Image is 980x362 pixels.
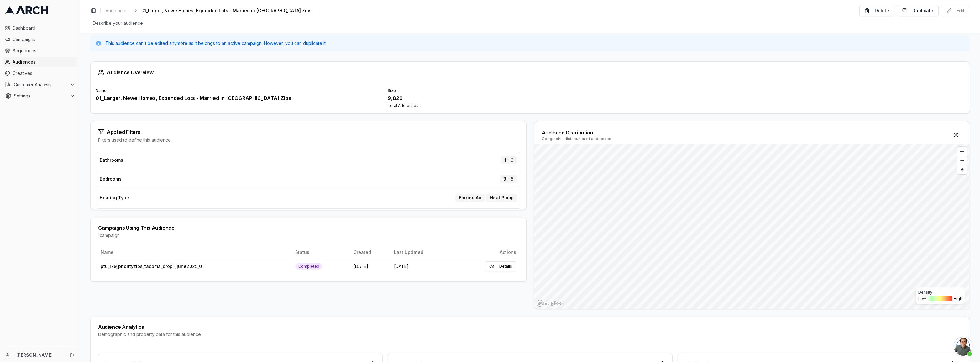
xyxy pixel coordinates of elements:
[501,156,517,164] div: 1 - 3
[98,232,519,239] div: 1 campaign
[106,8,128,14] span: Audiences
[954,337,972,356] a: Open chat
[295,263,322,270] span: Completed
[455,194,485,202] div: Forced Air
[100,195,129,201] span: Heating Type
[98,259,293,274] td: ptu_179_priorityzips_tacoma_drop1_june2025_01
[3,23,77,33] a: Dashboard
[391,246,453,259] th: Last Updated
[96,94,380,102] div: 01_Larger, Newe Homes, Expanded Lots - Married in [GEOGRAPHIC_DATA] Zips
[391,259,453,274] td: [DATE]
[98,225,519,230] div: Campaigns Using This Audience
[500,175,517,183] div: 3 - 5
[16,352,63,358] a: [PERSON_NAME]
[388,88,672,93] div: Size
[918,290,962,295] div: Density
[90,19,145,28] span: Describe your audience
[918,296,926,301] span: Low
[859,5,894,16] button: Delete
[103,6,322,15] nav: breadcrumb
[485,261,516,271] button: Details
[536,300,564,307] a: Mapbox homepage
[3,46,77,56] a: Sequences
[3,80,77,90] button: Customer Analysis
[351,259,392,274] td: [DATE]
[542,129,611,136] div: Audience Distribution
[957,147,967,156] button: Zoom in
[957,156,967,165] span: Zoom out
[3,57,77,67] a: Audiences
[98,137,519,143] div: Filters used to define this audience
[100,157,123,163] span: Bathrooms
[14,81,67,88] span: Customer Analysis
[98,324,962,329] div: Audience Analytics
[105,40,327,46] p: This audience can't be edited anymore as it belongs to an active campaign. However, you can dupli...
[13,59,75,65] span: Audiences
[13,36,75,43] span: Campaigns
[293,246,351,259] th: Status
[68,351,77,359] button: Log out
[486,194,517,202] div: Heat Pump
[96,88,380,93] div: Name
[897,5,939,16] button: Duplicate
[957,156,967,165] button: Zoom out
[13,25,75,31] span: Dashboard
[3,68,77,78] a: Creatives
[956,166,967,174] span: Reset bearing to north
[388,103,672,108] div: Total Addresses
[14,93,67,99] span: Settings
[98,331,962,338] div: Demographic and property data for this audience
[3,34,77,45] a: Campaigns
[453,246,518,259] th: Actions
[542,136,611,141] div: Geographic distribution of addresses
[98,69,962,76] div: Audience Overview
[98,246,293,259] th: Name
[141,8,312,14] span: 01_Larger, Newe Homes, Expanded Lots - Married in [GEOGRAPHIC_DATA] Zips
[351,246,392,259] th: Created
[13,70,75,76] span: Creatives
[954,296,962,301] span: High
[957,165,967,174] button: Reset bearing to north
[13,48,75,54] span: Sequences
[388,94,672,102] div: 9,820
[103,6,130,15] a: Audiences
[534,144,969,309] canvas: Map
[3,91,77,101] button: Settings
[100,176,122,182] span: Bedrooms
[98,129,519,135] div: Applied Filters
